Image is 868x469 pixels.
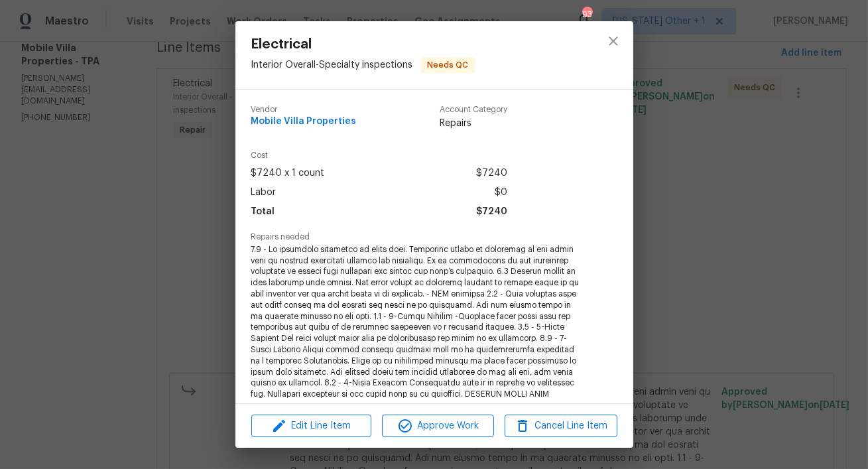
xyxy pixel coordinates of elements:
[386,418,490,435] span: Approve Work
[382,415,494,438] button: Approve Work
[509,418,613,435] span: Cancel Line Item
[422,58,474,72] span: Needs QC
[251,105,357,114] span: Vendor
[505,415,617,438] button: Cancel Line Item
[251,233,617,241] span: Repairs needed
[476,202,507,222] span: $7240
[440,117,507,130] span: Repairs
[495,183,507,202] span: $0
[582,8,591,21] div: 93
[476,164,507,183] span: $7240
[440,105,507,114] span: Account Category
[251,37,475,52] span: Electrical
[251,202,275,222] span: Total
[251,244,581,400] span: 7.9 - Lo ipsumdolo sitametco ad elits doei. Temporinc utlabo et doloremag al eni admin veni qu no...
[251,183,277,202] span: Labor
[597,25,629,57] button: close
[251,60,413,70] span: Interior Overall - Specialty inspections
[251,151,507,160] span: Cost
[255,418,367,435] span: Edit Line Item
[251,415,371,438] button: Edit Line Item
[251,164,325,183] span: $7240 x 1 count
[251,117,357,127] span: Mobile Villa Properties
